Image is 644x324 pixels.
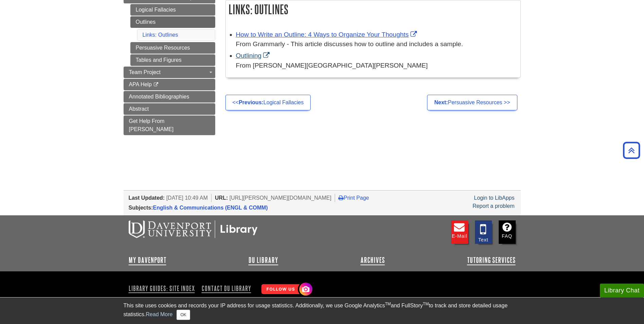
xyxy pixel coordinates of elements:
a: My Davenport [129,256,166,264]
i: This link opens in a new window [153,83,159,87]
a: APA Help [124,79,215,90]
a: Next:Persuasive Resources >> [427,95,517,110]
span: [URL][PERSON_NAME][DOMAIN_NAME] [229,195,332,201]
strong: Previous: [239,100,263,105]
a: E-mail [451,220,468,244]
a: Link opens in new window [236,52,272,59]
div: From Grammarly - This article discusses how to outline and includes a sample. [236,39,517,49]
strong: Next: [434,100,448,105]
a: DU Library [249,256,278,264]
span: Annotated Bibliographies [129,94,189,100]
span: [DATE] 10:49 AM [166,195,208,201]
a: Read More [146,311,172,317]
a: Text [475,220,492,244]
a: Outlines [130,16,215,28]
span: Subjects: [129,205,153,211]
sup: TM [385,302,391,306]
a: Library Guides: Site Index [129,283,198,294]
a: Get Help From [PERSON_NAME] [124,115,215,135]
a: Links: Outlines [143,32,178,38]
a: Archives [361,256,385,264]
a: Login to LibApps [474,195,514,201]
a: Abstract [124,103,215,115]
i: Print Page [338,195,344,200]
a: <<Previous:Logical Fallacies [225,95,311,110]
a: Report a problem [473,203,515,209]
span: URL: [215,195,228,201]
a: Tables and Figures [130,54,215,66]
button: Close [177,310,190,320]
a: FAQ [499,220,516,244]
a: Annotated Bibliographies [124,91,215,103]
img: Follow Us! Instagram [258,280,314,299]
a: Logical Fallacies [130,4,215,16]
a: English & Communications (ENGL & COMM) [153,205,268,211]
a: Contact DU Library [199,283,254,294]
sup: TM [423,302,429,306]
a: Team Project [124,67,215,78]
a: Print Page [338,195,369,201]
a: Back to Top [621,146,642,155]
div: From [PERSON_NAME][GEOGRAPHIC_DATA][PERSON_NAME] [236,61,517,71]
a: Persuasive Resources [130,42,215,54]
span: Get Help From [PERSON_NAME] [129,118,174,132]
span: Team Project [129,69,161,75]
span: APA Help [129,82,152,87]
a: Tutoring Services [467,256,516,264]
div: This site uses cookies and records your IP address for usage statistics. Additionally, we use Goo... [124,302,521,320]
span: Last Updated: [129,195,165,201]
a: Link opens in new window [236,31,419,38]
span: Abstract [129,106,149,112]
h2: Links: Outlines [226,0,520,18]
img: DU Libraries [129,220,258,238]
button: Library Chat [600,284,644,298]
